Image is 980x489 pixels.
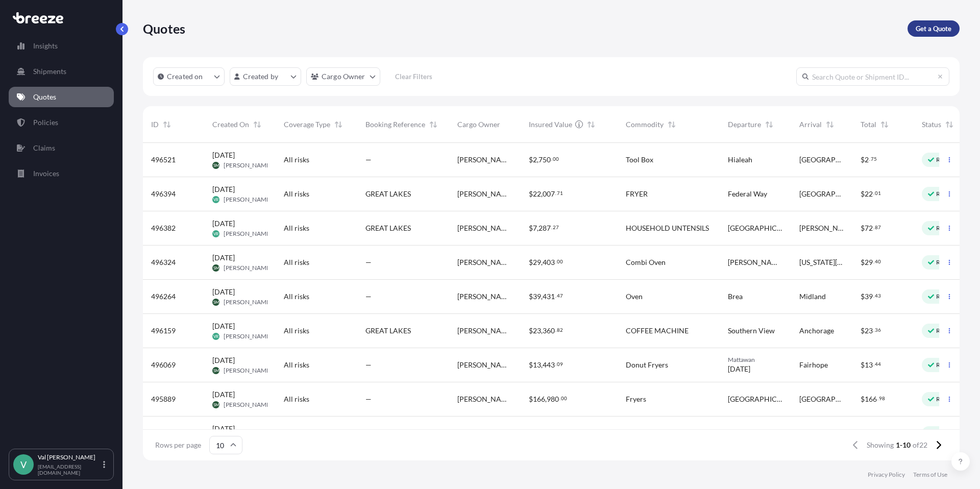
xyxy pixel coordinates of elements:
span: $ [861,225,865,232]
span: $ [529,225,533,232]
span: VR [213,229,218,239]
span: Arrival [799,119,822,130]
span: Insured Value [529,119,572,130]
span: . [555,328,556,332]
span: — [365,394,372,404]
span: 2 [865,156,869,163]
span: 496159 [151,326,176,336]
span: . [873,362,874,366]
span: [DATE] [212,150,235,160]
span: 00 [553,157,559,161]
span: 09 [557,362,563,366]
span: All risks [284,326,309,336]
span: Combi Oven [626,257,666,267]
span: $ [529,361,533,369]
span: . [873,328,874,332]
p: Created on [167,71,203,82]
span: Status [922,119,941,130]
a: Shipments [9,61,114,82]
span: 360 [543,327,555,334]
span: . [873,294,874,298]
span: [PERSON_NAME] Logistics [457,223,512,233]
span: [PERSON_NAME] [728,257,783,267]
span: 166 [865,396,877,403]
button: Sort [824,118,836,131]
span: GREAT LAKES [365,223,411,233]
button: createdBy Filter options [230,67,301,86]
span: Donut Fryers [626,360,668,370]
a: Claims [9,138,114,158]
span: 431 [543,293,555,300]
span: $ [861,190,865,198]
span: Federal Way [728,189,767,199]
p: Invoices [33,168,59,179]
span: , [541,259,543,266]
span: Cargo Owner [457,119,500,130]
span: Rows per page [155,440,201,450]
span: 495855 [151,428,176,438]
span: , [545,396,547,403]
button: cargoOwner Filter options [306,67,380,86]
span: [US_STATE][GEOGRAPHIC_DATA] [799,257,844,267]
p: Ready [936,258,953,266]
span: VR [213,331,218,341]
span: Tool Box [626,155,653,165]
span: $ [861,396,865,403]
span: , [541,190,543,198]
span: 495889 [151,394,176,404]
span: 43 [875,294,881,298]
span: Showing [867,440,894,450]
span: 36 [875,328,881,332]
p: Ready [936,156,953,164]
span: [DATE] [728,364,750,374]
span: All risks [284,189,309,199]
span: [PERSON_NAME] Logistics [457,428,512,438]
span: $ [529,396,533,403]
button: Sort [878,118,891,131]
span: GREAT LAKES [365,189,411,199]
span: , [541,361,543,369]
span: 39 [865,293,873,300]
a: Invoices [9,163,114,184]
span: Created On [212,119,249,130]
p: Quotes [33,92,56,102]
span: [PERSON_NAME] Logistics [457,257,512,267]
span: [PERSON_NAME] [224,230,272,238]
span: Midland [799,291,826,302]
p: Ready [936,395,953,403]
span: $ [861,156,865,163]
span: 496394 [151,189,176,199]
a: Privacy Policy [868,471,905,479]
span: , [541,293,543,300]
span: 166 [533,396,545,403]
a: Get a Quote [908,20,960,37]
span: . [877,397,878,400]
span: . [555,294,556,298]
button: Sort [666,118,678,131]
span: . [869,157,870,161]
p: Ready [936,292,953,301]
span: All risks [284,360,309,370]
span: 1-10 [896,440,911,450]
p: Ready [936,361,953,369]
a: Policies [9,112,114,133]
span: [PERSON_NAME] Logistics [457,155,512,165]
span: [GEOGRAPHIC_DATA] [728,394,783,404]
p: Insights [33,41,58,51]
span: [DATE] [212,321,235,331]
span: . [551,157,552,161]
button: Clear Filters [385,68,443,85]
span: V [20,459,27,470]
button: Sort [427,118,439,131]
p: [EMAIL_ADDRESS][DOMAIN_NAME] [38,463,101,476]
p: Get a Quote [916,23,951,34]
span: — [365,155,372,165]
button: Sort [332,118,345,131]
span: [PERSON_NAME] Logistics [457,291,512,302]
span: Brea [728,291,743,302]
button: createdOn Filter options [153,67,225,86]
span: Henrico [728,428,754,438]
span: Coverage Type [284,119,330,130]
a: Quotes [9,87,114,107]
span: 72 [865,225,873,232]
